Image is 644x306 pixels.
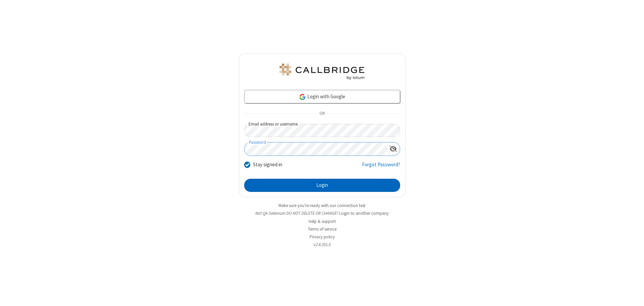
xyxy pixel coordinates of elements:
a: Login with Google [244,90,400,103]
a: Help & support [309,218,336,224]
span: OR [317,109,327,118]
li: v2.6.351.0 [239,241,406,248]
a: Terms of service [308,226,336,232]
label: Stay signed in [253,161,282,169]
a: Privacy policy [310,234,335,240]
a: Make sure you're ready with our connection test [279,203,365,208]
img: google-icon.png [299,93,306,101]
img: QA Selenium DO NOT DELETE OR CHANGE [278,64,366,80]
a: Forgot Password? [362,161,400,174]
input: Password [245,142,387,156]
button: Login [244,179,400,192]
div: Show password [387,142,400,155]
li: Not QA Selenium DO NOT DELETE OR CHANGE? [239,210,406,216]
button: Login to another company [339,210,389,216]
input: Email address or username [244,124,400,137]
